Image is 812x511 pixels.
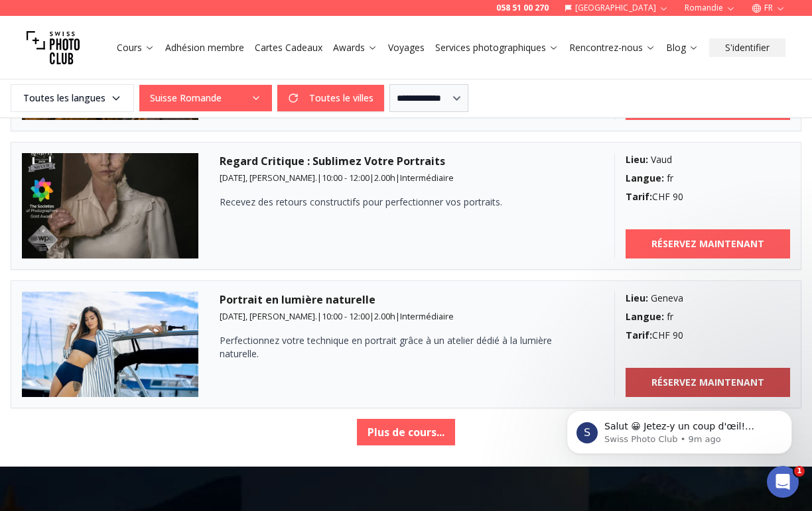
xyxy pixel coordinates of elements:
[651,376,764,389] b: RÉSERVEZ MAINTENANT
[160,38,249,57] button: Adhésion membre
[673,190,683,203] span: 90
[767,466,799,498] iframe: Intercom live chat
[374,172,395,184] span: 2.00 h
[666,41,699,54] a: Blog
[111,38,160,57] button: Cours
[400,172,454,184] span: Intermédiaire
[626,190,652,203] b: Tarif :
[626,292,648,304] b: Lieu :
[626,368,791,397] a: RÉSERVEZ MAINTENANT
[220,172,317,184] span: [DATE], [PERSON_NAME].
[139,85,272,111] button: Suisse Romande
[626,153,648,166] b: Lieu :
[626,172,664,184] b: Langue :
[673,329,683,341] span: 90
[400,310,454,322] span: Intermédiaire
[435,41,559,54] a: Services photographiques
[220,310,317,322] span: [DATE], [PERSON_NAME].
[27,21,80,74] img: Swiss photo club
[430,38,564,57] button: Services photographiques
[651,237,764,251] b: RÉSERVEZ MAINTENANT
[117,41,155,54] a: Cours
[220,153,593,169] h3: Regard Critique : Sublimez Votre Portraits
[220,196,565,209] p: Recevez des retours constructifs pour perfectionner vos portraits.
[11,84,134,112] button: Toutes les langues
[626,292,791,305] div: Geneva
[374,310,395,322] span: 2.00 h
[626,310,791,323] div: fr
[333,41,377,54] a: Awards
[626,172,791,185] div: fr
[322,310,370,322] span: 10:00 - 12:00
[794,466,805,477] span: 1
[220,292,593,308] h3: Portrait en lumière naturelle
[383,38,430,57] button: Voyages
[328,38,383,57] button: Awards
[255,41,322,54] a: Cartes Cadeaux
[661,38,704,57] button: Blog
[626,310,664,323] b: Langue :
[249,38,328,57] button: Cartes Cadeaux
[22,292,198,397] img: Portrait en lumière naturelle
[277,85,384,111] button: Toutes le villes
[626,329,791,342] div: CHF
[709,38,785,57] button: S'identifier
[13,86,132,110] span: Toutes les langues
[626,229,791,258] a: RÉSERVEZ MAINTENANT
[564,38,661,57] button: Rencontrez-nous
[388,41,425,54] a: Voyages
[165,41,244,54] a: Adhésion membre
[220,334,565,361] p: Perfectionnez votre technique en portrait grâce à un atelier dédié à la lumière naturelle.
[357,419,455,445] button: Plus de cours...
[496,3,549,13] a: 058 51 00 270
[626,329,652,341] b: Tarif :
[547,382,812,475] iframe: Intercom notifications message
[322,172,370,184] span: 10:00 - 12:00
[626,190,791,203] div: CHF
[220,172,454,184] small: | | |
[569,41,655,54] a: Rencontrez-nous
[626,153,791,166] div: Vaud
[22,153,198,258] img: Regard Critique : Sublimez Votre Portraits
[220,310,454,322] small: | | |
